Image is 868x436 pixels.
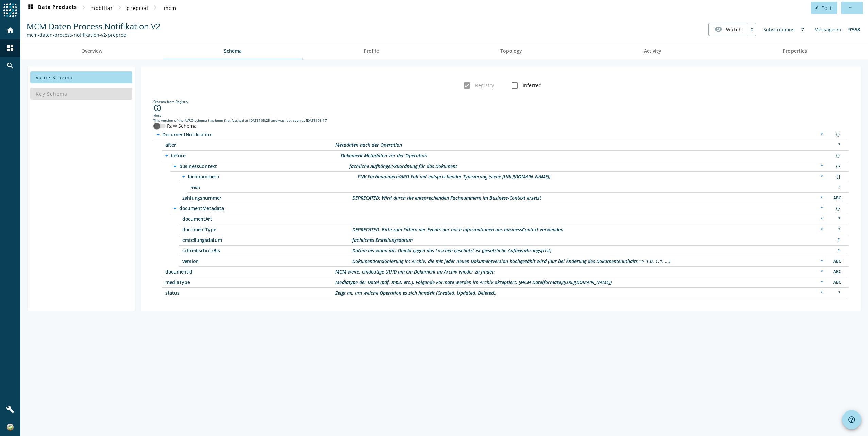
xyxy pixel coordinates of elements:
div: Messages/h [811,23,845,36]
i: arrow_drop_down [180,173,188,181]
div: Array [830,173,844,181]
div: Required [817,268,827,276]
span: /before/documentMetadata/documentType [182,227,352,232]
div: Number [830,237,844,244]
i: arrow_drop_down [154,130,162,139]
mat-icon: chevron_right [116,3,124,12]
mat-icon: help_outline [848,416,856,424]
div: Description [352,248,551,253]
div: Kafka Topic: mcm-daten-process-notifikation-v2-preprod [27,32,161,38]
div: Required [817,194,827,202]
i: info_outline [153,104,162,112]
span: Profile [364,49,379,53]
span: /before/documentMetadata/erstellungsdatum [182,238,352,243]
div: Required [817,131,827,138]
div: Description [341,153,427,158]
div: Description [335,280,612,285]
div: Required [817,290,827,297]
span: /before/businessContext/zahlungsnummer [182,196,352,200]
div: Unknown [830,216,844,223]
span: /before/documentMetadata/documentArt [182,217,352,221]
span: Watch [726,24,742,35]
div: Required [817,258,827,265]
div: Description [352,196,541,200]
div: String [830,258,844,265]
span: /before/businessContext [179,164,349,169]
span: mcm [164,5,177,11]
mat-icon: build [6,405,14,414]
mat-icon: dashboard [6,44,14,52]
i: arrow_drop_down [171,162,179,170]
mat-icon: edit [815,6,819,10]
div: String [830,194,844,202]
span: /before/documentMetadata [179,206,349,211]
button: preprod [124,2,151,14]
span: MCM Daten Process Notifikation V2 [27,20,161,32]
span: /after [165,143,335,147]
label: Raw Schema [166,123,197,129]
span: preprod [127,5,148,11]
div: Note: [153,113,849,118]
div: Description [352,238,413,243]
div: Unknown [830,142,844,149]
div: Required [817,205,827,212]
span: Data Products [27,4,77,12]
div: 9’558 [845,23,864,36]
div: Object [830,152,844,159]
button: Watch [709,23,748,35]
span: Value Schema [36,74,73,81]
button: Value Schema [30,71,132,83]
div: Required [817,226,827,233]
div: Unknown [830,290,844,297]
span: / [162,132,332,137]
div: Unknown [830,226,844,233]
span: Topology [500,49,522,53]
div: Schema from Registry [153,99,849,104]
div: Object [830,131,844,138]
span: /before/businessContext/fachnummern [188,174,358,179]
div: 7 [798,23,807,36]
div: Description [349,164,457,169]
div: Description [352,227,563,232]
div: Subscriptions [760,23,798,36]
button: Data Products [24,2,80,14]
div: Description [335,291,497,295]
button: Edit [811,2,837,14]
div: This version of the AVRO schema has been first fetched at [DATE] 05:25 and was last seen at [DATE... [153,118,849,123]
button: mobiliar [88,2,116,14]
span: Edit [821,5,832,11]
i: arrow_drop_down [163,152,171,160]
div: Description [335,143,402,147]
div: Description [358,174,550,179]
span: /documentId [165,269,335,274]
div: 0 [748,23,756,36]
mat-icon: chevron_right [80,3,88,12]
div: Required [817,173,827,181]
mat-icon: search [6,62,14,70]
span: /before/documentMetadata/schreibschutzBis [182,248,352,253]
mat-icon: dashboard [27,4,35,12]
div: String [830,268,844,276]
span: mobiliar [90,5,113,11]
div: Description [335,269,495,274]
i: arrow_drop_down [171,204,179,213]
span: Properties [783,49,807,53]
div: Object [830,163,844,170]
div: Required [817,216,827,223]
div: Required [817,163,827,170]
span: /before [171,153,341,158]
mat-icon: more_horiz [848,6,852,10]
img: a84d6f0ee5bbe71f8519cc6a0cd5e475 [7,424,14,431]
span: Overview [81,49,102,53]
span: /before/documentMetadata/version [182,259,352,264]
mat-icon: visibility [714,25,722,33]
span: /before/businessContext/fachnummern/items [191,185,361,190]
label: Inferred [521,82,542,89]
div: Object [830,205,844,212]
div: String [830,279,844,286]
div: Number [830,247,844,254]
img: spoud-logo.svg [3,3,17,17]
span: /mediaType [165,280,335,285]
span: Schema [224,49,242,53]
mat-icon: home [6,26,14,34]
